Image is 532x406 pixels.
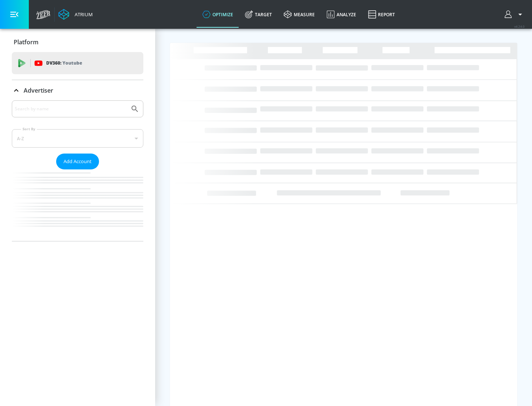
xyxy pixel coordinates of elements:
p: DV360: [46,59,82,67]
a: Target [239,1,278,28]
div: Atrium [72,11,93,18]
a: Analyze [321,1,362,28]
a: Atrium [58,9,93,20]
input: Search by name [15,104,127,114]
span: v 4.24.0 [514,24,525,28]
div: Platform [12,32,143,52]
a: optimize [197,1,239,28]
span: Add Account [64,157,92,166]
div: A-Z [12,129,143,148]
div: Advertiser [12,80,143,101]
nav: list of Advertiser [12,169,143,241]
div: DV360: Youtube [12,52,143,74]
p: Youtube [62,59,82,67]
div: Advertiser [12,100,143,241]
p: Advertiser [24,86,53,94]
label: Sort By [21,127,37,131]
a: Report [362,1,401,28]
p: Platform [14,38,38,46]
a: measure [278,1,321,28]
button: Add Account [56,154,99,169]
